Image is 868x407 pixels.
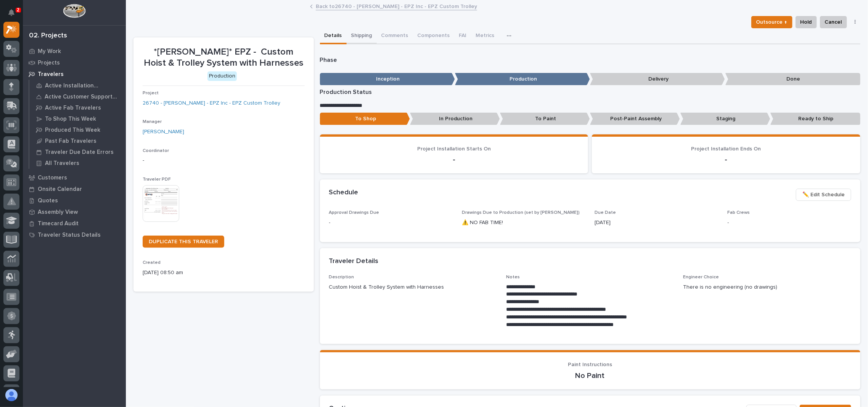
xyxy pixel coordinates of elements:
p: - [329,219,453,227]
span: Manager [143,120,162,124]
p: Production Status [320,89,861,96]
p: Staging [680,113,770,125]
button: Components [413,28,455,44]
a: Traveler Due Date Errors [29,147,126,157]
button: users-avatar [3,387,19,403]
a: Past Fab Travelers [29,136,126,146]
p: Quotes [38,197,58,204]
p: Ready to Ship [770,113,860,125]
h2: Traveler Details [329,257,379,266]
p: My Work [38,48,61,55]
p: To Paint [500,113,590,125]
a: Traveler Status Details [23,229,126,241]
p: There is no engineering (no drawings) [683,283,851,291]
p: *[PERSON_NAME]* EPZ - Custom Hoist & Trolley System with Harnesses [143,47,305,69]
p: - [601,155,851,164]
span: Engineer Choice [683,275,719,279]
span: Hold [800,18,812,27]
a: 26740 - [PERSON_NAME] - EPZ Inc - EPZ Custom Trolley [143,99,280,107]
span: Outsource ↑ [756,18,788,27]
a: Customers [23,172,126,183]
p: To Shop This Week [45,116,96,123]
p: Phase [320,57,861,64]
p: Timecard Audit [38,220,79,227]
a: Active Installation Travelers [29,80,126,91]
div: Production [207,71,237,81]
p: In Production [410,113,500,125]
p: - [329,155,579,164]
p: Customers [38,174,67,181]
a: Quotes [23,195,126,206]
a: Travelers [23,68,126,80]
p: Inception [320,73,455,86]
span: DUPLICATE THIS TRAVELER [149,239,218,244]
button: ✏️ Edit Schedule [796,189,851,201]
img: Workspace Logo [63,4,85,18]
p: - [728,219,851,227]
p: 2 [17,7,19,13]
p: [DATE] 08:50 am [143,269,305,277]
a: My Work [23,45,126,57]
p: Active Installation Travelers [45,82,120,89]
a: Produced This Week [29,124,126,135]
button: Metrics [471,28,499,44]
p: [DATE] [595,219,718,227]
p: Past Fab Travelers [45,138,96,145]
p: No Paint [329,371,852,380]
span: Project Installation Starts On [417,146,491,152]
p: ⚠️ NO FAB TIME! [462,219,585,227]
p: Projects [38,60,60,66]
p: Onsite Calendar [38,186,82,193]
a: Timecard Audit [23,218,126,229]
span: Created [143,260,161,265]
a: To Shop This Week [29,113,126,124]
a: Back to26740 - [PERSON_NAME] - EPZ Inc - EPZ Custom Trolley [316,2,477,10]
button: Hold [796,16,817,28]
span: ✏️ Edit Schedule [802,190,845,199]
a: Assembly View [23,206,126,218]
span: Project [143,91,159,95]
span: Drawings Due to Production (set by [PERSON_NAME]) [462,210,580,215]
a: [PERSON_NAME] [143,128,184,136]
button: Shipping [347,28,377,44]
a: DUPLICATE THIS TRAVELER [143,236,224,248]
p: Active Customer Support Travelers [45,94,120,100]
p: - [143,157,305,165]
span: Coordinator [143,149,169,153]
p: Custom Hoist & Trolley System with Harnesses [329,283,497,291]
p: Production [455,73,590,86]
p: To Shop [320,113,410,125]
a: Projects [23,57,126,68]
span: Notes [506,275,520,279]
p: Traveler Due Date Errors [45,149,114,156]
div: 02. Projects [29,32,67,40]
p: Active Fab Travelers [45,105,101,111]
a: All Travelers [29,158,126,168]
span: Fab Crews [728,210,750,215]
button: Notifications [3,5,19,21]
p: Done [725,73,860,86]
p: Produced This Week [45,127,100,134]
p: Post-Paint Assembly [590,113,680,125]
span: Cancel [825,18,842,27]
span: Paint Instructions [568,362,612,367]
button: Cancel [820,16,847,28]
button: Comments [377,28,413,44]
button: FAI [455,28,471,44]
span: Due Date [595,210,616,215]
span: Traveler PDF [143,177,171,182]
h2: Schedule [329,189,358,197]
span: Approval Drawings Due [329,210,379,215]
p: Assembly View [38,209,78,216]
p: Delivery [590,73,725,86]
span: Description [329,275,354,279]
a: Onsite Calendar [23,183,126,195]
div: Notifications2 [10,9,19,21]
a: Active Customer Support Travelers [29,91,126,102]
p: Traveler Status Details [38,232,101,239]
p: All Travelers [45,160,79,167]
p: Travelers [38,71,64,78]
button: Details [320,28,347,44]
button: Outsource ↑ [751,16,792,28]
span: Project Installation Ends On [691,146,761,152]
